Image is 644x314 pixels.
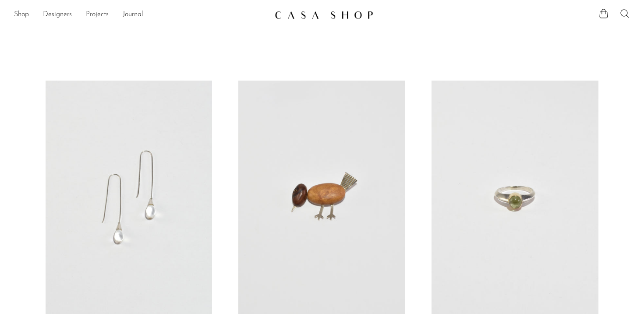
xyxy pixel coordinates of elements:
[43,9,72,21] a: Designers
[86,9,109,21] a: Projects
[14,7,268,22] nav: Desktop navigation
[14,7,268,22] ul: NEW HEADER MENU
[123,9,143,21] a: Journal
[14,9,29,21] a: Shop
